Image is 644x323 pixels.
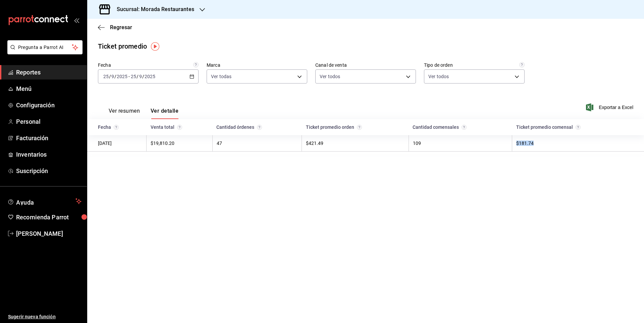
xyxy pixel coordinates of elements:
span: Inventarios [16,150,82,159]
svg: Venta total / Cantidad de comensales. [576,125,581,130]
button: Exportar a Excel [587,103,633,111]
label: Tipo de orden [424,63,525,67]
span: / [114,74,116,79]
span: / [137,74,139,79]
td: 47 [212,135,302,152]
div: Cantidad órdenes [216,124,298,130]
svg: Suma del total de las órdenes del día considerando: Cargos por servicio, Descuentos de artículos,... [177,125,182,130]
button: Ver resumen [109,108,140,119]
td: $421.49 [302,135,409,152]
div: Ticket promedio comensal [516,124,633,130]
div: navigation tabs [109,108,178,119]
svg: Solamente se muestran las fechas con venta. [114,125,119,130]
td: 109 [409,135,512,152]
span: Ver todos [428,73,449,80]
span: Facturación [16,133,82,143]
button: Regresar [98,24,132,31]
span: Sugerir nueva función [8,313,82,320]
span: Personal [16,117,82,126]
span: - [128,74,130,79]
td: $19,810.20 [147,135,213,152]
input: -- [139,74,142,79]
button: Ver detalle [151,108,178,119]
span: [PERSON_NAME] [16,229,82,238]
div: Ticket promedio [98,41,147,51]
span: Configuración [16,101,82,110]
label: Marca [207,63,307,67]
a: Pregunta a Parrot AI [5,49,83,56]
span: Menú [16,84,82,93]
div: Cantidad comensales [413,124,508,130]
span: Reportes [16,68,82,77]
svg: Comensales atendidos en el día. [462,125,467,130]
span: Ayuda [16,197,73,205]
td: $181.74 [512,135,644,152]
img: Tooltip marker [151,42,159,51]
div: Ticket promedio orden [306,124,405,130]
svg: Venta total / Cantidad de órdenes. [357,125,362,130]
svg: Información delimitada a máximo 62 días. [193,62,199,67]
button: Pregunta a Parrot AI [7,40,83,54]
span: / [142,74,144,79]
input: -- [103,74,109,79]
span: Regresar [110,24,132,31]
span: Suscripción [16,166,82,175]
span: Recomienda Parrot [16,213,82,222]
input: -- [130,74,137,79]
h3: Sucursal: Morada Restaurantes [111,5,194,13]
div: Fecha [98,124,143,130]
td: [DATE] [87,135,147,152]
label: Canal de venta [315,63,416,67]
span: / [109,74,111,79]
input: -- [111,74,114,79]
input: ---- [144,74,156,79]
label: Fecha [98,63,199,67]
span: Pregunta a Parrot AI [18,44,72,51]
input: ---- [116,74,128,79]
span: Ver todas [211,73,231,80]
svg: Cantidad de órdenes en el día. [257,125,262,130]
div: Venta total [151,124,209,130]
svg: Todas las órdenes contabilizan 1 comensal a excepción de órdenes de mesa con comensales obligator... [519,62,525,67]
span: Ver todos [320,73,340,80]
button: open_drawer_menu [74,17,79,23]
